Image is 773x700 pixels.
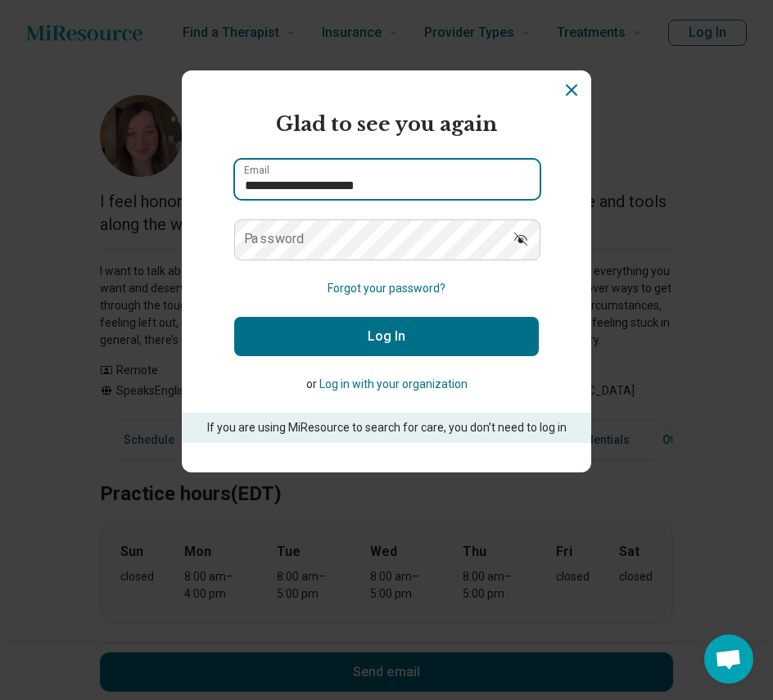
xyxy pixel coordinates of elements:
[319,376,468,393] button: Log in with your organization
[234,110,539,139] h2: Glad to see you again
[205,419,568,436] p: If you are using MiResource to search for care, you don’t need to log in
[244,233,305,246] label: Password
[182,70,591,472] section: Login Dialog
[562,80,581,100] button: Dismiss
[503,219,539,259] button: Show password
[234,376,539,393] p: or
[244,165,269,175] label: Email
[328,280,445,297] button: Forgot your password?
[234,317,539,356] button: Log In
